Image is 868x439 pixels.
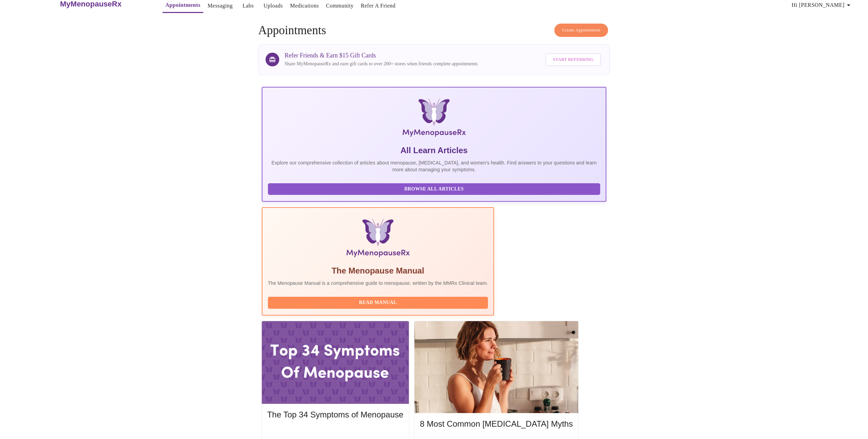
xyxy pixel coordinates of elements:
h4: Appointments [258,24,610,37]
span: Browse All Articles [275,185,594,194]
p: Share MyMenopauseRx and earn gift cards to over 200+ stores when friends complete appointments [285,61,478,67]
p: Explore our comprehensive collection of articles about menopause, [MEDICAL_DATA], and women's hea... [268,159,600,173]
span: Hi [PERSON_NAME] [792,0,853,10]
span: Read Manual [275,298,481,307]
span: Create Appointment [562,26,600,34]
a: Medications [290,1,319,11]
a: Community [326,1,354,11]
a: Messaging [208,1,233,11]
h3: Refer Friends & Earn $15 Gift Cards [285,52,478,59]
button: Create Appointment [554,24,608,37]
a: Uploads [263,1,283,11]
a: Read Manual [268,299,490,305]
a: Read More [267,429,405,435]
img: MyMenopauseRx Logo [320,98,548,139]
h5: The Top 34 Symptoms of Menopause [267,409,403,420]
a: Refer a Friend [361,1,396,11]
span: Read More [274,428,397,437]
button: Read More [267,426,403,438]
h5: 8 Most Common [MEDICAL_DATA] Myths [420,418,573,429]
a: Start Referring [544,50,603,69]
button: Browse All Articles [268,183,600,195]
a: Appointments [165,0,200,10]
a: Browse All Articles [268,186,602,191]
button: Start Referring [545,53,601,66]
h5: All Learn Articles [268,145,600,156]
p: The Menopause Manual is a comprehensive guide to menopause, written by the MMRx Clinical team. [268,280,488,287]
a: Labs [243,1,254,11]
h5: The Menopause Manual [268,265,488,276]
img: Menopause Manual [303,219,453,260]
button: Read Manual [268,297,488,309]
span: Start Referring [553,56,593,64]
